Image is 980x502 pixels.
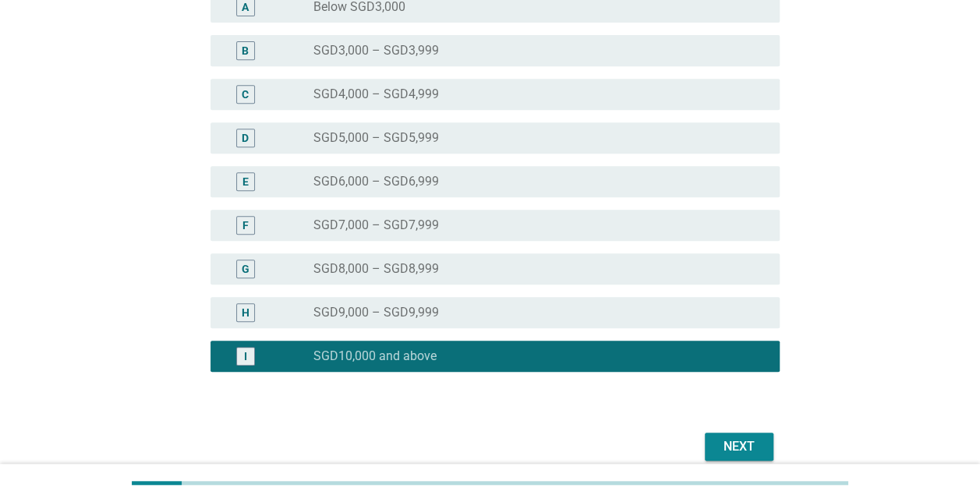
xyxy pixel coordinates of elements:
[313,217,439,233] label: SGD7,000 – SGD7,999
[313,305,439,320] label: SGD9,000 – SGD9,999
[242,304,249,320] div: H
[313,174,439,189] label: SGD6,000 – SGD6,999
[242,217,249,233] div: F
[242,260,249,277] div: G
[313,43,439,58] label: SGD3,000 – SGD3,999
[313,130,439,146] label: SGD5,000 – SGD5,999
[242,129,249,146] div: D
[313,261,439,277] label: SGD8,000 – SGD8,999
[242,42,249,58] div: B
[705,433,773,461] button: Next
[313,348,437,364] label: SGD10,000 and above
[242,86,249,102] div: C
[244,348,247,364] div: I
[313,87,439,102] label: SGD4,000 – SGD4,999
[242,173,249,189] div: E
[717,437,761,456] div: Next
